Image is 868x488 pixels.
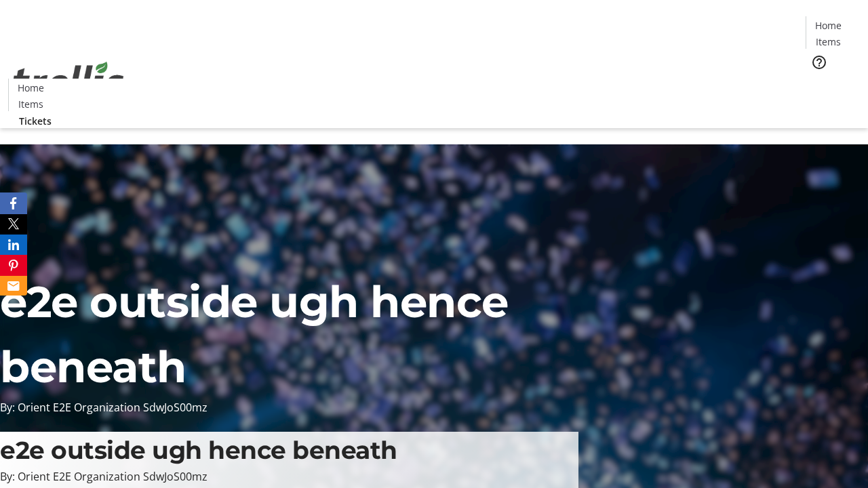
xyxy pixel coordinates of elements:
a: Tickets [806,79,860,93]
span: Tickets [816,79,849,93]
span: Tickets [19,114,52,128]
span: Items [816,35,841,49]
img: Orient E2E Organization SdwJoS00mz's Logo [8,47,129,115]
a: Home [806,18,850,33]
a: Items [9,97,52,111]
a: Items [806,35,850,49]
a: Tickets [8,114,62,128]
button: Help [806,49,833,76]
a: Home [9,81,52,95]
span: Home [18,81,44,95]
span: Items [18,97,43,111]
span: Home [815,18,842,33]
